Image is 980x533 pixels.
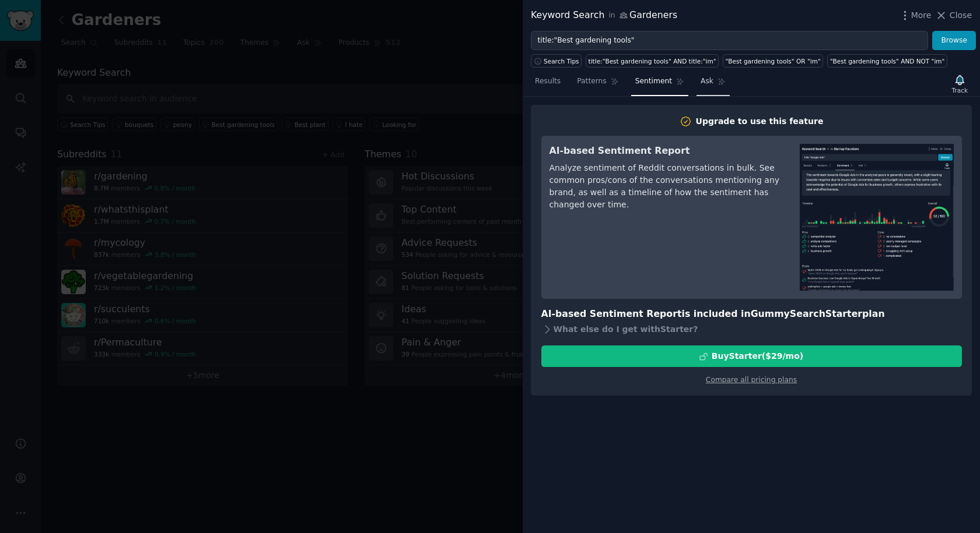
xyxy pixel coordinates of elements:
h3: AI-based Sentiment Report [549,144,783,158]
a: title:"Best gardening tools" AND title:"im" [586,54,719,68]
input: Try a keyword related to your business [531,31,928,51]
div: What else do I get with Starter ? [541,321,962,337]
a: Results [531,72,565,96]
span: Close [950,9,972,22]
span: Patterns [577,76,606,87]
div: Buy Starter ($ 29 /mo ) [712,350,803,362]
button: Track [948,72,972,96]
img: AI-based Sentiment Report [800,144,954,291]
button: Search Tips [531,54,582,68]
span: More [911,9,932,22]
div: "Best gardening tools" AND NOT "im" [830,57,945,65]
div: Track [952,86,968,94]
span: Results [535,76,561,87]
a: "Best gardening tools" OR "im" [723,54,823,68]
span: in [608,10,615,21]
a: Ask [696,72,730,96]
button: BuyStarter($29/mo) [541,345,962,367]
a: Compare all pricing plans [706,376,797,384]
a: Patterns [573,72,622,96]
span: GummySearch Starter [751,308,862,319]
div: title:"Best gardening tools" AND title:"im" [589,57,716,65]
div: Keyword Search Gardeners [531,8,677,23]
button: Browse [932,31,976,51]
div: Upgrade to use this feature [696,115,824,128]
div: Analyze sentiment of Reddit conversations in bulk. See common pros/cons of the conversations ment... [549,162,783,211]
button: Close [935,9,972,22]
a: Sentiment [631,72,688,96]
button: More [899,9,932,22]
div: "Best gardening tools" OR "im" [725,57,820,65]
span: Sentiment [635,76,672,87]
span: Search Tips [544,57,579,65]
span: Ask [701,76,713,87]
a: "Best gardening tools" AND NOT "im" [827,54,947,68]
h3: AI-based Sentiment Report is included in plan [541,307,962,322]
